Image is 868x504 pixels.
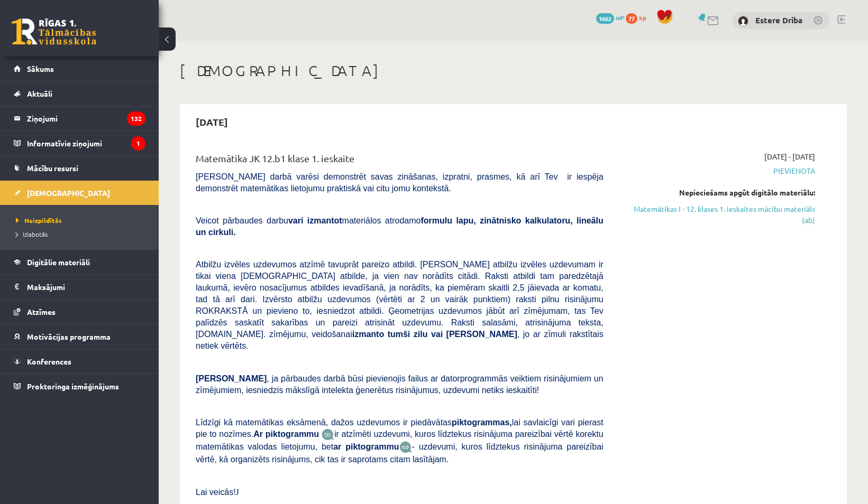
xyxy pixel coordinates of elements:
[196,430,604,451] span: ir atzīmēti uzdevumi, kuros līdztekus risinājuma pareizībai vērtē korektu matemātikas valodas lie...
[452,418,512,427] b: piktogrammas,
[12,18,96,45] a: Rīgas 1. Tālmācības vidusskola
[196,374,267,383] span: [PERSON_NAME]
[14,374,145,398] a: Proktoringa izmēģinājums
[27,131,145,155] legend: Informatīvie ziņojumi
[16,230,48,238] span: Izlabotās
[14,250,145,274] a: Digitālie materiāli
[196,488,236,497] span: Lai veicās!
[399,441,412,453] img: wKvN42sLe3LLwAAAABJRU5ErkJggg==
[626,13,637,24] span: 77
[616,13,624,22] span: mP
[180,62,847,80] h1: [DEMOGRAPHIC_DATA]
[196,418,604,438] span: Līdzīgi kā matemātikas eksāmenā, dažos uzdevumos ir piedāvātas lai savlaicīgi vari pierast pie to...
[196,216,604,237] b: formulu lapu, zinātnisko kalkulatoru, lineālu un cirkuli.
[27,257,90,267] span: Digitālie materiāli
[14,324,145,349] a: Motivācijas programma
[185,109,239,134] h2: [DATE]
[14,106,145,130] a: Ziņojumi132
[196,151,604,171] div: Matemātika JK 12.b1 klase 1. ieskaite
[14,131,145,155] a: Informatīvie ziņojumi1
[619,187,815,198] div: Nepieciešams apgūt digitālo materiālu:
[27,275,145,299] legend: Maksājumi
[352,330,384,339] b: izmanto
[27,357,71,366] span: Konferences
[14,275,145,299] a: Maksājumi
[639,13,646,22] span: xp
[27,89,52,98] span: Aktuāli
[596,13,624,22] a: 1662 mP
[27,381,119,391] span: Proktoringa izmēģinājums
[388,330,517,339] b: tumši zilu vai [PERSON_NAME]
[764,151,815,162] span: [DATE] - [DATE]
[196,374,604,395] span: , ja pārbaudes darbā būsi pievienojis failus ar datorprogrammās veiktiem risinājumiem un zīmējumi...
[619,203,815,226] a: Matemātikas I - 12. klases 1. ieskaites mācību materiāls (ab)
[288,216,342,225] b: vari izmantot
[755,15,802,25] a: Estere Driba
[16,216,62,225] span: Neizpildītās
[27,64,54,73] span: Sākums
[196,172,604,193] span: [PERSON_NAME] darbā varēsi demonstrēt savas zināšanas, izpratni, prasmes, kā arī Tev ir iespēja d...
[14,81,145,106] a: Aktuāli
[738,16,748,26] img: Estere Driba
[14,57,145,81] a: Sākums
[14,181,145,205] a: [DEMOGRAPHIC_DATA]
[127,111,145,126] i: 132
[27,307,56,316] span: Atzīmes
[27,106,145,130] legend: Ziņojumi
[333,442,399,451] b: ar piktogrammu
[626,13,651,22] a: 77 xp
[16,216,148,225] a: Neizpildītās
[16,229,148,239] a: Izlabotās
[27,332,111,341] span: Motivācijas programma
[253,430,319,438] b: Ar piktogrammu
[322,428,334,441] img: JfuEzvunn4EvwAAAAASUVORK5CYII=
[236,488,239,497] span: J
[27,188,110,198] span: [DEMOGRAPHIC_DATA]
[619,165,815,176] span: Pievienota
[196,260,604,350] span: Atbilžu izvēles uzdevumos atzīmē tavuprāt pareizo atbildi. [PERSON_NAME] atbilžu izvēles uzdevuma...
[596,13,614,24] span: 1662
[196,216,604,237] span: Veicot pārbaudes darbu materiālos atrodamo
[14,349,145,374] a: Konferences
[27,163,78,173] span: Mācību resursi
[14,300,145,324] a: Atzīmes
[131,136,145,151] i: 1
[14,156,145,180] a: Mācību resursi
